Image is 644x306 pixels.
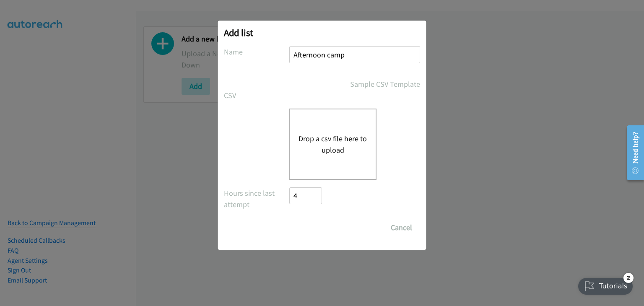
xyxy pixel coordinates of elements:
[299,133,367,156] button: Drop a csv file here to upload
[224,46,289,57] label: Name
[224,187,289,210] label: Hours since last attempt
[383,219,420,236] button: Cancel
[224,90,289,101] label: CSV
[224,27,420,39] h2: Add list
[573,270,638,300] iframe: Checklist
[620,119,644,186] iframe: Resource Center
[350,78,420,90] a: Sample CSV Template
